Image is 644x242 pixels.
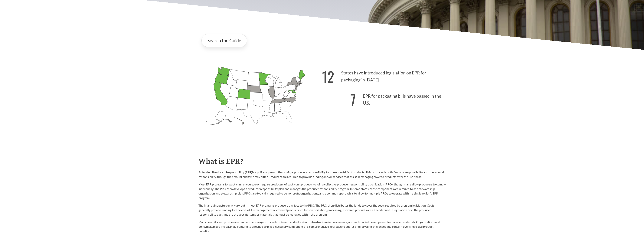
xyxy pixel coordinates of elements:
p: EPR for packaging bills have passed in the U.S. [322,87,446,110]
p: Many new bills and positions extend cost coverage to include outreach and education, infrastructu... [198,220,446,233]
p: is a policy approach that assigns producers responsibility for the end-of-life of products. This ... [198,170,446,179]
strong: 12 [322,66,334,87]
p: States have introduced legislation on EPR for packaging in [DATE] [322,64,446,87]
strong: Extended Producer Responsibility (EPR) [198,170,252,174]
p: Most EPR programs for packaging encourage or require producers of packaging products to join a co... [198,182,446,200]
p: The financial structure may vary, but in most EPR programs producers pay fees to the PRO. The PRO... [198,203,446,217]
a: Search the Guide [201,34,247,47]
strong: 7 [350,89,356,110]
h2: What is EPR? [198,157,446,166]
